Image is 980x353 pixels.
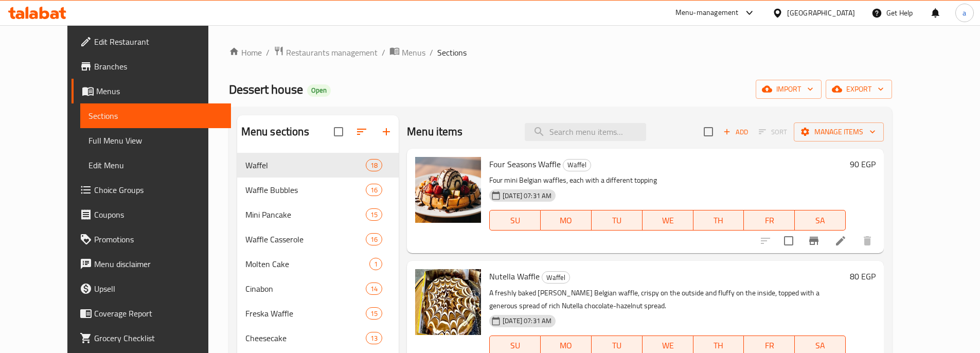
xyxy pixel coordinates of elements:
span: TU [596,338,638,353]
span: Select section first [752,124,794,140]
span: Four Seasons Waffle [489,156,561,172]
div: Waffle Casserole16 [237,227,399,252]
span: Grocery Checklist [94,332,223,344]
a: Upsell [72,276,231,301]
span: Coupons [94,208,223,221]
span: Waffle Casserole [245,233,366,245]
input: search [525,123,646,141]
span: Select all sections [328,121,349,143]
div: Menu-management [675,7,739,19]
span: Coverage Report [94,307,223,320]
div: items [366,283,382,295]
span: Full Menu View [88,134,223,147]
button: TU [592,210,643,231]
p: A freshly baked [PERSON_NAME] Belgian waffle, crispy on the outside and fluffy on the inside, top... [489,287,846,312]
span: MO [545,338,587,353]
span: Open [307,86,331,95]
button: export [826,80,892,99]
span: Restaurants management [286,46,378,59]
li: / [266,46,270,59]
span: Nutella Waffle [489,269,540,284]
a: Promotions [72,227,231,252]
span: Waffel [563,159,591,171]
div: items [366,307,382,320]
span: Cheesecake [245,332,366,344]
span: SU [494,338,537,353]
button: FR [744,210,795,231]
span: Promotions [94,233,223,245]
button: TH [693,210,744,231]
a: Menus [72,79,231,103]
div: Cheesecake13 [237,326,399,350]
div: items [369,258,382,270]
button: MO [541,210,592,231]
button: Add [719,124,752,140]
span: Sections [437,46,467,59]
span: WE [647,338,689,353]
span: 15 [366,210,382,220]
div: Cinabon [245,283,366,295]
a: Full Menu View [80,128,231,153]
span: a [963,7,966,19]
div: Freska Waffle15 [237,301,399,326]
a: Menu disclaimer [72,252,231,276]
span: Dessert house [229,78,303,101]
span: TU [596,213,638,228]
h6: 80 EGP [850,269,876,284]
div: items [366,332,382,344]
a: Choice Groups [72,178,231,202]
span: Choice Groups [94,184,223,196]
span: [DATE] 07:31 AM [498,316,556,326]
span: [DATE] 07:31 AM [498,191,556,201]
button: Add section [374,119,399,144]
span: SU [494,213,537,228]
span: 14 [366,284,382,294]
span: Menu disclaimer [94,258,223,270]
a: Edit menu item [834,235,847,247]
span: 13 [366,333,382,343]
button: Manage items [794,122,884,142]
a: Coverage Report [72,301,231,326]
span: Menus [402,46,425,59]
nav: breadcrumb [229,46,892,59]
img: Four Seasons Waffle [415,157,481,223]
div: items [366,159,382,171]
div: Mini Pancake15 [237,202,399,227]
span: Molten Cake [245,258,369,270]
span: Branches [94,60,223,73]
span: Freska Waffle [245,307,366,320]
a: Menus [389,46,425,59]
div: Molten Cake1 [237,252,399,276]
a: Branches [72,54,231,79]
button: import [756,80,822,99]
span: FR [748,213,791,228]
span: Waffel [542,272,569,284]
span: 16 [366,185,382,195]
span: Mini Pancake [245,208,366,221]
h2: Menu sections [241,124,309,139]
span: Menus [96,85,223,97]
span: SA [799,213,842,228]
span: Edit Restaurant [94,36,223,48]
li: / [430,46,433,59]
span: 1 [370,259,382,269]
span: Waffel [245,159,366,171]
span: WE [647,213,689,228]
span: TH [698,338,740,353]
span: 15 [366,309,382,319]
span: Select to update [778,230,799,252]
div: items [366,184,382,196]
button: delete [855,228,880,253]
div: Open [307,84,331,97]
span: TH [698,213,740,228]
a: Home [229,46,262,59]
span: Sections [88,110,223,122]
button: Branch-specific-item [801,228,826,253]
span: Select section [698,121,719,143]
a: Edit Menu [80,153,231,178]
p: Four mini Belgian waffles, each with a different topping [489,174,846,187]
span: 16 [366,235,382,244]
a: Sections [80,103,231,128]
